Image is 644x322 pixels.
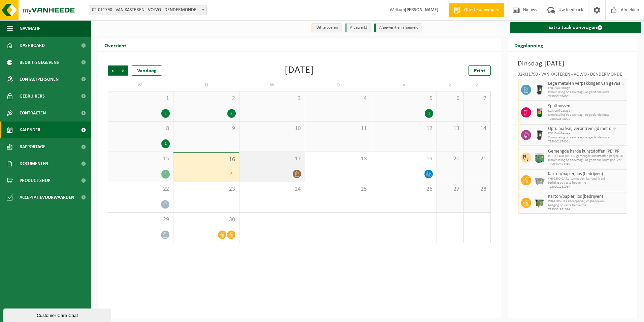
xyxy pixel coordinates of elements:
span: 5 [375,95,433,102]
span: Dashboard [20,37,45,54]
span: 25 [309,186,367,193]
span: WB-1100-HP karton/papier, los (bedrijven) [548,199,625,204]
span: 12 [375,125,433,132]
span: Documenten [20,155,48,172]
span: Karton/papier, los (bedrijven) [548,194,625,199]
span: Print [474,68,485,74]
span: 19 [375,155,433,163]
span: Lediging op vaste frequentie [548,181,625,185]
span: Kalender [20,122,40,138]
span: 24 [243,186,301,193]
span: T250002674001 [548,95,625,99]
span: Omwisseling op aanvraag - op geplande route [548,90,625,95]
div: 1 [161,170,170,179]
img: WB-1100-HPE-GN-50 [535,198,545,208]
span: 28 [467,186,487,193]
span: Bedrijfsgegevens [20,54,59,71]
div: 1 [425,109,433,118]
span: 16 [177,156,235,163]
span: T250001931074 [548,208,625,212]
li: Afgewerkt en afgemeld [374,23,422,32]
span: Contracten [20,105,46,122]
span: KGA Colli Garage [548,132,625,136]
iframe: chat widget [3,307,112,322]
div: 1 [161,109,170,118]
span: 3 [243,95,301,102]
span: 4 [309,95,367,102]
span: 17 [243,155,301,163]
span: 21 [467,155,487,163]
img: WB-0240-HPE-BK-01 [535,130,545,140]
span: 7 [467,95,487,102]
td: D [305,79,371,91]
h3: Dinsdag [DATE] [518,59,627,69]
span: 8 [111,125,170,132]
li: Uit te voeren [311,23,342,32]
span: 02-011790 - VAN KASTEREN - VOLVO - DENDERMONDE [89,5,207,15]
h2: Dagplanning [508,38,550,52]
span: Gemengde harde kunststoffen (PE, PP en PVC), recycleerbaar (industrieel) [548,149,625,154]
span: Omwisseling op aanvraag - op geplande route [548,113,625,117]
span: Product Shop [20,172,50,189]
div: 6 [227,170,236,179]
span: Lege metalen verpakkingen van gevaarlijke stoffen [548,81,625,86]
a: Offerte aanvragen [449,3,504,17]
span: 2 [177,95,235,102]
span: Omwisseling op aanvraag - op geplande route (incl. verwerking) [548,158,625,162]
span: Offerte aanvragen [462,7,501,14]
span: 9 [177,125,235,132]
span: Rapportage [20,138,45,155]
div: 2 [227,109,236,118]
span: 29 [111,216,170,223]
img: PB-OT-0200-MET-00-03 [535,107,545,117]
span: Navigatie [20,20,40,37]
div: 02-011790 - VAN KASTEREN - VOLVO - DENDERMONDE [518,72,627,79]
div: 1 [161,139,170,148]
td: Z [464,79,491,91]
span: 27 [440,186,460,193]
img: WB-2500-GAL-GY-01 [535,175,545,185]
td: D [173,79,239,91]
td: V [371,79,437,91]
div: Vandaag [132,65,162,76]
span: 14 [467,125,487,132]
span: T250001931067 [548,185,625,189]
span: 02-011790 - VAN KASTEREN - VOLVO - DENDERMONDE [89,5,206,15]
span: 1 [111,95,170,102]
span: T250002673945 [548,162,625,166]
span: 10 [243,125,301,132]
h2: Overzicht [98,38,133,52]
span: 6 [440,95,460,102]
span: 30 [177,216,235,223]
span: 18 [309,155,367,163]
img: WB-0240-HPE-BK-01 [535,85,545,95]
span: 13 [440,125,460,132]
div: [DATE] [285,65,314,76]
span: Volgende [118,65,128,76]
span: 23 [177,186,235,193]
td: W [239,79,305,91]
li: Afgewerkt [345,23,371,32]
span: 26 [375,186,433,193]
span: Vorige [108,65,118,76]
span: Gebruikers [20,88,45,105]
span: Omwisseling op aanvraag - op geplande route [548,136,625,140]
span: Karton/papier, los (bedrijven) [548,171,625,177]
a: Print [469,65,491,76]
span: WB-2500-GA karton/papier, los (bedrijven) [548,177,625,181]
span: 20 [440,155,460,163]
span: 22 [111,186,170,193]
span: T250002674001 [548,140,625,144]
a: Extra taak aanvragen [510,22,642,33]
span: Spuitbussen [548,104,625,109]
span: Opruimafval, verontreinigd met olie [548,126,625,132]
td: Z [437,79,464,91]
img: PB-HB-1400-HPE-GN-11 [535,152,545,163]
span: KGA Colli Garage [548,86,625,90]
td: M [108,79,173,91]
span: Contactpersonen [20,71,59,88]
span: 15 [111,155,170,163]
span: 11 [309,125,367,132]
strong: [PERSON_NAME] [405,7,439,12]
